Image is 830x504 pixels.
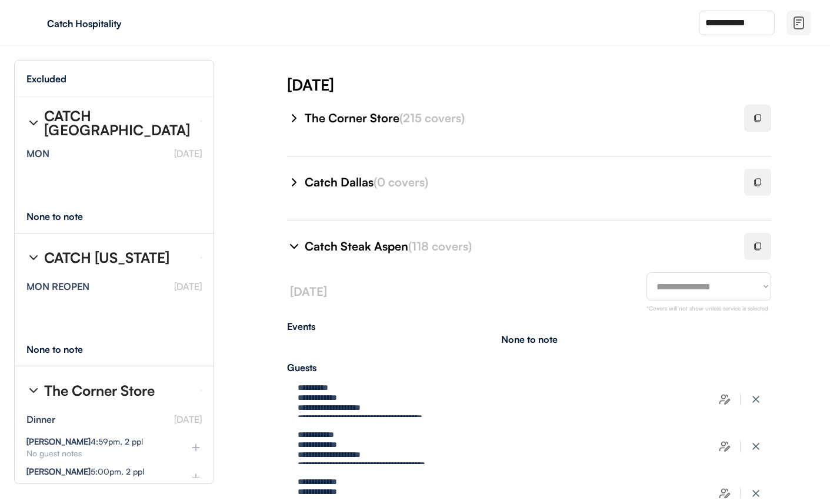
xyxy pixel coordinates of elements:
[408,239,472,253] font: (118 covers)
[26,282,89,291] div: MON REOPEN
[26,345,105,354] div: None to note
[287,74,830,95] div: [DATE]
[750,393,762,405] img: x-close%20%283%29.svg
[190,442,202,453] img: plus%20%281%29.svg
[26,436,91,446] strong: [PERSON_NAME]
[792,16,806,30] img: file-02.svg
[305,238,730,255] div: Catch Steak Aspen
[26,149,49,158] div: MON
[374,175,428,189] font: (0 covers)
[47,19,195,28] div: Catch Hospitality
[287,239,301,253] img: chevron-right%20%281%29.svg
[287,363,771,372] div: Guests
[26,212,105,221] div: None to note
[750,440,762,452] img: x-close%20%283%29.svg
[26,116,41,130] img: chevron-right%20%281%29.svg
[290,284,327,299] font: [DATE]
[174,148,202,159] font: [DATE]
[287,111,301,125] img: chevron-right%20%281%29.svg
[287,175,301,189] img: chevron-right%20%281%29.svg
[399,111,465,125] font: (215 covers)
[26,251,41,265] img: chevron-right%20%281%29.svg
[44,383,155,398] div: The Corner Store
[719,488,731,499] img: users-edit.svg
[646,305,768,312] font: *Covers will not show unless service is selected
[719,393,731,405] img: users-edit.svg
[26,415,55,424] div: Dinner
[190,472,202,483] img: plus%20%281%29.svg
[44,109,191,137] div: CATCH [GEOGRAPHIC_DATA]
[26,466,91,476] strong: [PERSON_NAME]
[287,322,771,331] div: Events
[44,251,169,265] div: CATCH [US_STATE]
[501,335,558,344] div: None to note
[26,449,171,458] div: No guest notes
[26,468,144,476] div: 5:00pm, 2 ppl
[26,383,41,398] img: chevron-right%20%281%29.svg
[305,174,730,191] div: Catch Dallas
[26,438,143,446] div: 4:59pm, 2 ppl
[305,110,730,126] div: The Corner Store
[26,74,66,84] div: Excluded
[750,488,762,499] img: x-close%20%283%29.svg
[24,14,42,32] img: yH5BAEAAAAALAAAAAABAAEAAAIBRAA7
[174,281,202,292] font: [DATE]
[174,413,202,425] font: [DATE]
[719,440,731,452] img: users-edit.svg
